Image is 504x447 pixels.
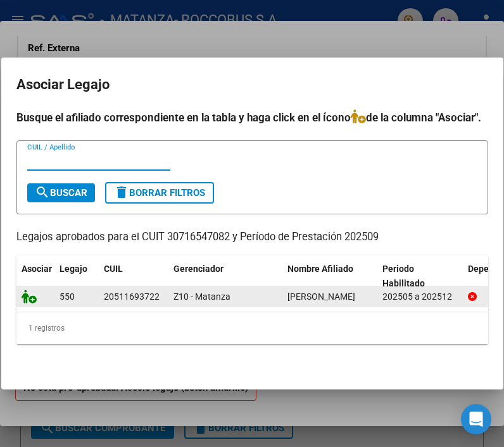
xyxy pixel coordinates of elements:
[173,291,230,302] span: Z10 - Matanza
[104,264,123,274] span: CUIL
[16,73,488,97] h2: Asociar Legajo
[99,255,168,297] datatable-header-cell: CUIL
[168,255,282,297] datatable-header-cell: Gerenciador
[104,290,160,304] div: 20511693722
[377,255,463,297] datatable-header-cell: Periodo Habilitado
[35,187,87,199] span: Buscar
[105,182,214,204] button: Borrar Filtros
[35,185,50,200] mat-icon: search
[60,264,87,274] span: Legajo
[287,291,355,302] span: AMUCHASTEGUI THOMAS URIEL
[287,264,353,274] span: Nombre Afiliado
[382,264,425,288] span: Periodo Habilitado
[60,291,75,302] span: 550
[282,255,377,297] datatable-header-cell: Nombre Afiliado
[461,404,491,434] div: Open Intercom Messenger
[16,255,54,297] datatable-header-cell: Asociar
[16,230,488,245] p: Legajos aprobados para el CUIT 30716547082 y Período de Prestación 202509
[173,264,224,274] span: Gerenciador
[16,312,488,344] div: 1 registros
[16,109,488,126] h4: Busque el afiliado correspondiente en la tabla y haga click en el ícono de la columna "Asociar".
[27,183,95,202] button: Buscar
[22,264,52,274] span: Asociar
[382,290,458,304] div: 202505 a 202512
[114,185,129,200] mat-icon: delete
[114,187,205,199] span: Borrar Filtros
[54,255,99,297] datatable-header-cell: Legajo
